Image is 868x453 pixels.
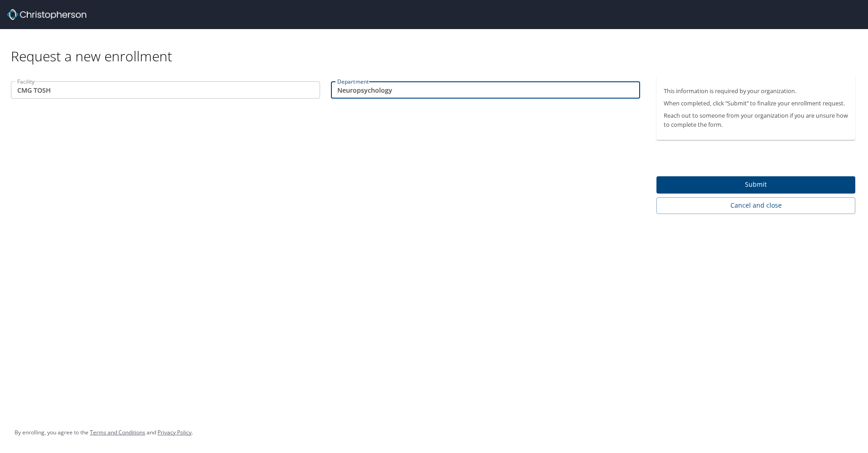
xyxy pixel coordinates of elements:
button: Cancel and close [656,197,855,214]
a: Privacy Policy [158,428,192,436]
button: Submit [656,176,855,194]
a: Terms and Conditions [90,428,145,436]
div: Request a new enrollment [11,29,863,65]
img: cbt logo [7,9,86,20]
p: When completed, click “Submit” to finalize your enrollment request. [664,99,848,108]
input: EX: [331,81,640,99]
p: This information is required by your organization. [664,87,848,95]
p: Reach out to someone from your organization if you are unsure how to complete the form. [664,111,848,129]
div: By enrolling, you agree to the and . [15,421,193,444]
span: Submit [664,179,848,190]
input: EX: [11,81,320,99]
span: Cancel and close [664,200,848,211]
